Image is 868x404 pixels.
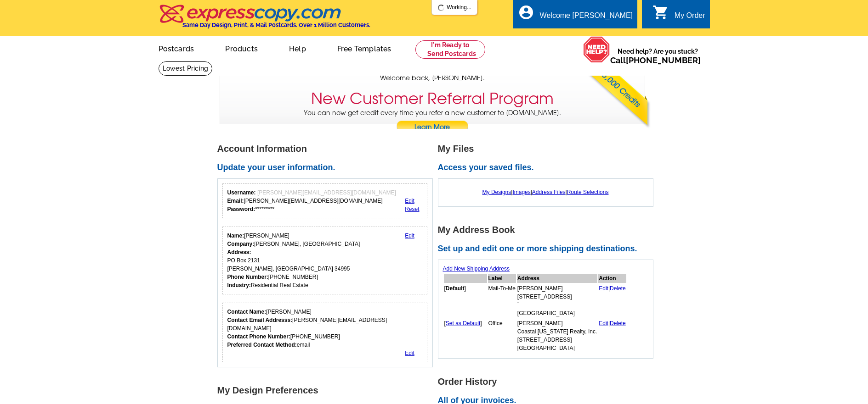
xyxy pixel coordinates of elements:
span: Call [610,55,701,65]
strong: Phone Number: [227,274,268,280]
a: Edit [405,198,414,204]
a: shopping_cart My Order [652,10,705,22]
div: [PERSON_NAME] [PERSON_NAME][EMAIL_ADDRESS][DOMAIN_NAME] [PHONE_NUMBER] email [227,308,423,349]
h1: My Design Preferences [217,386,438,395]
td: [ ] [444,319,487,353]
h1: Order History [438,377,658,387]
td: [PERSON_NAME] Coastal [US_STATE] Realty, Inc. [STREET_ADDRESS] [GEOGRAPHIC_DATA] [517,319,597,353]
td: | [598,319,626,353]
th: Action [598,274,626,283]
td: [PERSON_NAME] [STREET_ADDRESS] ` [GEOGRAPHIC_DATA] [517,284,597,318]
a: Edit [405,232,414,239]
p: You can now get credit every time you refer a new customer to [DOMAIN_NAME]. [220,108,645,134]
a: Route Selections [567,189,609,195]
strong: Password: [227,206,255,212]
a: Learn More [396,121,469,134]
strong: Address: [227,249,251,255]
span: Need help? Are you stuck? [610,47,705,65]
th: Label [488,274,516,283]
div: | | | [443,183,648,201]
h1: Account Information [217,144,438,154]
strong: Industry: [227,282,251,288]
h2: Update your user information. [217,163,438,173]
strong: Contact Name: [227,309,267,315]
a: Set as Default [446,320,480,327]
h1: My Files [438,144,658,154]
div: Your login information. [222,183,428,218]
a: Images [512,189,530,195]
span: [PERSON_NAME][EMAIL_ADDRESS][DOMAIN_NAME] [257,189,396,196]
strong: Name: [227,232,244,239]
img: loading... [437,4,445,11]
td: Office [488,319,516,353]
a: Same Day Design, Print, & Mail Postcards. Over 1 Million Customers. [159,11,370,28]
div: [PERSON_NAME] [PERSON_NAME], [GEOGRAPHIC_DATA] PO Box 2131 [PERSON_NAME], [GEOGRAPHIC_DATA] 34995... [227,232,360,289]
i: shopping_cart [652,4,669,21]
h1: My Address Book [438,225,658,235]
strong: Email: [227,198,244,204]
div: Who should we contact regarding order issues? [222,303,428,362]
div: My Order [675,11,705,24]
a: Reset [405,206,419,212]
a: [PHONE_NUMBER] [626,55,701,65]
a: Delete [610,320,626,327]
div: Your personal details. [222,227,428,294]
strong: Company: [227,241,255,247]
strong: Preferred Contact Method: [227,342,297,348]
img: help [583,36,610,63]
a: Delete [610,285,626,292]
div: [PERSON_NAME][EMAIL_ADDRESS][DOMAIN_NAME] ********* [227,188,396,213]
th: Address [517,274,597,283]
i: account_circle [518,4,534,21]
h2: Set up and edit one or more shipping destinations. [438,244,658,254]
td: | [598,284,626,318]
strong: Contact Email Addresss: [227,317,293,323]
h2: Access your saved files. [438,163,658,173]
a: Add New Shipping Address [443,266,510,272]
span: Welcome back, [PERSON_NAME]. [380,73,485,83]
td: [ ] [444,284,487,318]
strong: Contact Phone Number: [227,333,290,340]
a: Address Files [532,189,566,195]
a: Postcards [144,37,209,59]
a: Free Templates [323,37,406,59]
h3: New Customer Referral Program [311,89,554,108]
a: Products [210,37,272,59]
a: Edit [599,285,608,292]
h4: Same Day Design, Print, & Mail Postcards. Over 1 Million Customers. [182,22,370,28]
div: Welcome [PERSON_NAME] [540,11,633,24]
b: Default [446,285,465,292]
td: Mail-To-Me [488,284,516,318]
strong: Username: [227,189,256,196]
a: My Designs [482,189,511,195]
a: Edit [405,350,414,356]
a: Help [274,37,321,59]
a: Edit [599,320,608,327]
